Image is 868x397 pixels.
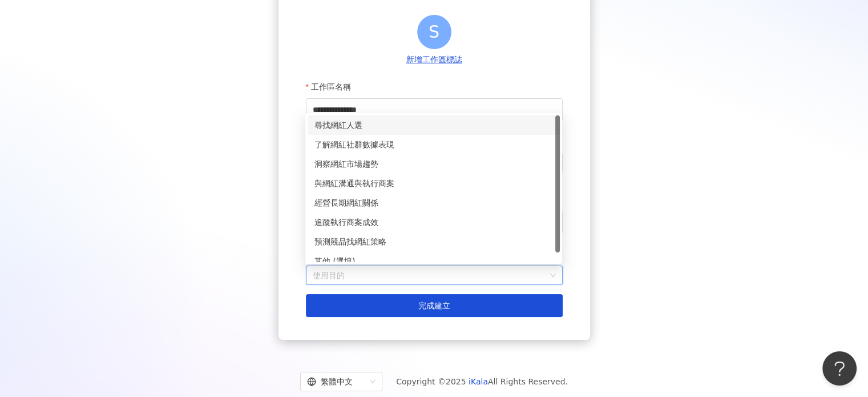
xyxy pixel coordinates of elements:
span: 完成建立 [418,301,450,310]
div: 了解網紅社群數據表現 [314,138,553,151]
div: 尋找網紅人選 [314,119,553,131]
div: 與網紅溝通與執行商案 [314,177,553,190]
div: 追蹤執行商案成效 [308,212,560,232]
span: S [429,18,439,45]
button: 完成建立 [306,294,563,317]
div: 洞察網紅市場趨勢 [314,158,553,170]
div: 了解網紅社群數據表現 [308,135,560,154]
label: 工作區名稱 [306,75,360,98]
iframe: Help Scout Beacon - Open [822,351,857,386]
div: 經營長期網紅關係 [308,193,560,212]
div: 追蹤執行商案成效 [314,216,553,228]
div: 洞察網紅市場趨勢 [308,154,560,174]
div: 與網紅溝通與執行商案 [308,174,560,193]
div: 經營長期網紅關係 [314,197,553,209]
input: 工作區名稱 [306,98,563,121]
div: 尋找網紅人選 [308,115,560,135]
div: 預測競品找網紅策略 [308,232,560,251]
div: 其他 (選填) [308,251,560,271]
span: Copyright © 2025 All Rights Reserved. [396,375,568,388]
div: 其他 (選填) [314,255,553,267]
div: 繁體中文 [307,372,365,391]
a: iKala [469,377,488,386]
div: 預測競品找網紅策略 [314,235,553,248]
button: 新增工作區標誌 [403,54,466,66]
